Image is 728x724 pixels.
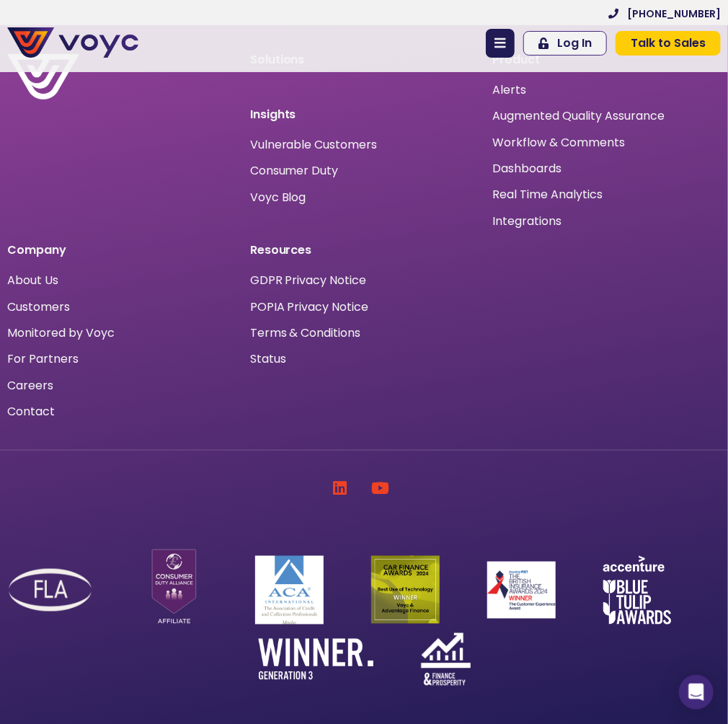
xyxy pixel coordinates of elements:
span: [PHONE_NUMBER] [627,9,721,19]
a: Vulnerable Customers [250,139,378,151]
a: Consumer Duty [250,165,339,177]
img: Car Finance Winner logo [371,556,440,624]
span: Log In [557,37,592,49]
a: [PHONE_NUMBER] [608,9,721,19]
p: Company [7,244,236,256]
span: Talk to Sales [631,37,706,49]
img: winner-generation [258,639,373,679]
p: Resources [250,244,479,256]
img: ACA [255,556,324,624]
a: Augmented Quality Assurance [492,109,665,123]
img: voyc-full-logo [7,27,138,58]
a: Log In [523,31,607,56]
img: accenture-blue-tulip-awards [603,556,672,624]
a: Talk to Sales [616,31,721,56]
img: finance-and-prosperity [421,633,471,686]
img: FLA Logo [9,569,92,612]
p: Insights [250,109,479,120]
div: Open Intercom Messenger [679,675,714,710]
